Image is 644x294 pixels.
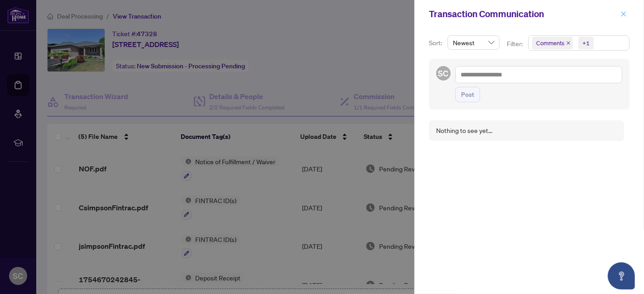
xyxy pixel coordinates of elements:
[429,38,444,48] p: Sort:
[436,126,492,136] div: Nothing to see yet...
[532,37,573,49] span: Comments
[566,41,571,45] span: close
[536,38,564,47] span: Comments
[620,11,627,17] span: close
[438,67,449,80] span: SC
[582,38,590,47] div: +1
[507,39,524,49] p: Filter:
[453,36,494,49] span: Newest
[455,87,480,102] button: Post
[429,7,618,21] div: Transaction Communication
[608,262,635,289] button: Open asap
